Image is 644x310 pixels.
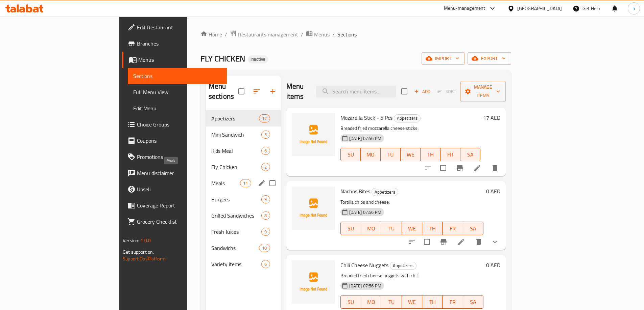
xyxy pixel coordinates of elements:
div: Burgers [211,195,262,203]
div: Fresh Juices9 [206,224,281,240]
span: Menus [138,56,221,64]
span: Select section [397,84,411,98]
span: Version: [123,236,139,245]
a: Full Menu View [128,84,227,100]
span: TH [425,224,440,233]
a: Sections [128,68,227,84]
button: import [422,52,465,65]
button: export [468,52,511,65]
button: FR [440,148,460,161]
span: TU [384,224,399,233]
div: Kids Meal6 [206,143,281,159]
a: Choice Groups [122,116,227,133]
h6: 0 AED [486,260,500,270]
div: Appetizers17 [206,110,281,126]
button: SU [340,295,361,309]
a: Menus [306,30,330,39]
span: 6 [262,148,269,154]
li: / [332,30,335,38]
span: WE [405,224,420,233]
a: Edit Menu [128,100,227,116]
svg: Show Choices [491,238,499,246]
span: SU [343,224,358,233]
span: FR [445,224,460,233]
div: items [261,195,270,203]
a: Edit menu item [473,164,481,172]
div: Menu-management [444,4,485,12]
span: 11 [240,180,251,187]
button: Manage items [460,81,506,102]
button: MO [361,222,381,235]
span: Inactive [248,56,268,62]
button: TH [421,148,440,161]
span: Mozarella Stick - 5 Pcs [340,113,392,123]
span: Mini Sandwich [211,131,262,139]
img: Mozarella Stick - 5 Pcs [292,113,335,156]
button: WE [402,222,422,235]
span: MO [364,224,379,233]
button: TH [422,295,443,309]
div: Appetizers [394,114,421,122]
span: SA [466,297,481,307]
span: TH [423,150,438,160]
button: edit [257,178,267,188]
span: Select all sections [234,84,248,98]
span: Menus [314,30,330,38]
a: Restaurants management [230,30,298,39]
span: Appetizers [211,114,259,122]
a: Support.OpsPlatform [123,254,166,263]
span: Select to update [436,161,450,175]
a: Branches [122,35,227,52]
div: items [240,179,251,187]
span: Menu disclaimer [137,169,221,177]
span: Grilled Sandwiches [211,212,262,220]
span: Coupons [137,137,221,145]
span: 1.0.0 [140,236,151,245]
span: Choice Groups [137,120,221,129]
div: Grilled Sandwiches8 [206,207,281,224]
span: 9 [262,196,269,203]
div: Appetizers [390,262,416,270]
span: Variety items [211,260,262,268]
span: Branches [137,39,221,48]
button: sort-choices [404,234,420,250]
div: Variety items6 [206,256,281,272]
span: FLY CHICKEN [200,51,245,66]
input: search [316,86,396,97]
span: [DATE] 07:56 PM [347,135,384,142]
span: Grocery Checklist [137,218,221,226]
span: Select to update [420,235,434,249]
span: WE [405,297,420,307]
span: Sections [133,72,221,80]
div: items [259,114,270,122]
button: TH [422,222,443,235]
button: SA [460,148,480,161]
span: Get support on: [123,248,154,256]
button: FR [443,295,463,309]
div: Meals11edit [206,175,281,191]
span: 17 [259,115,269,122]
span: Select section first [433,86,460,97]
div: Burgers9 [206,191,281,207]
span: 10 [259,245,269,251]
button: MO [361,148,381,161]
div: Sandwichs [211,244,259,252]
span: 8 [262,213,269,219]
nav: breadcrumb [200,30,511,39]
span: Appetizers [372,188,398,196]
div: items [261,228,270,236]
span: 5 [262,132,269,138]
span: [DATE] 07:56 PM [347,209,384,216]
div: items [259,244,270,252]
button: TU [381,148,401,161]
span: Restaurants management [238,30,298,38]
span: Kids Meal [211,147,262,155]
button: Branch-specific-item [452,160,468,176]
a: Grocery Checklist [122,214,227,230]
span: WE [403,150,418,160]
h6: 17 AED [483,113,500,122]
div: Fly Chicken [211,163,262,171]
div: Appetizers [372,188,398,196]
